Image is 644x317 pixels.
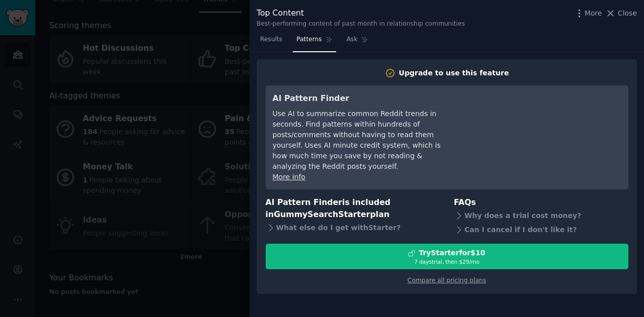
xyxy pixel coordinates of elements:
[274,209,370,219] span: GummySearch Starter
[293,32,336,52] a: Patterns
[266,221,440,235] div: What else do I get with Starter ?
[618,8,637,19] span: Close
[257,32,286,52] a: Results
[585,8,602,19] span: More
[273,173,305,181] a: More info
[470,92,621,168] iframe: YouTube video player
[273,92,456,105] h3: AI Pattern Finder
[296,35,321,44] span: Patterns
[419,248,485,258] div: Try Starter for $10
[605,8,637,19] button: Close
[454,196,628,209] h3: FAQs
[454,223,628,237] div: Can I cancel if I don't like it?
[257,7,465,20] div: Top Content
[266,196,440,221] h3: AI Pattern Finder is included in plan
[273,109,456,172] div: Use AI to summarize common Reddit trends in seconds. Find patterns within hundreds of posts/comme...
[257,20,465,29] div: Best-performing content of past month in relationship communities
[399,68,509,78] div: Upgrade to use this feature
[266,244,628,269] button: TryStarterfor$107 daystrial, then $29/mo
[260,35,282,44] span: Results
[454,208,628,223] div: Why does a trial cost money?
[574,8,602,19] button: More
[343,32,372,52] a: Ask
[266,258,628,265] div: 7 days trial, then $ 29 /mo
[408,277,486,284] a: Compare all pricing plans
[347,35,358,44] span: Ask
